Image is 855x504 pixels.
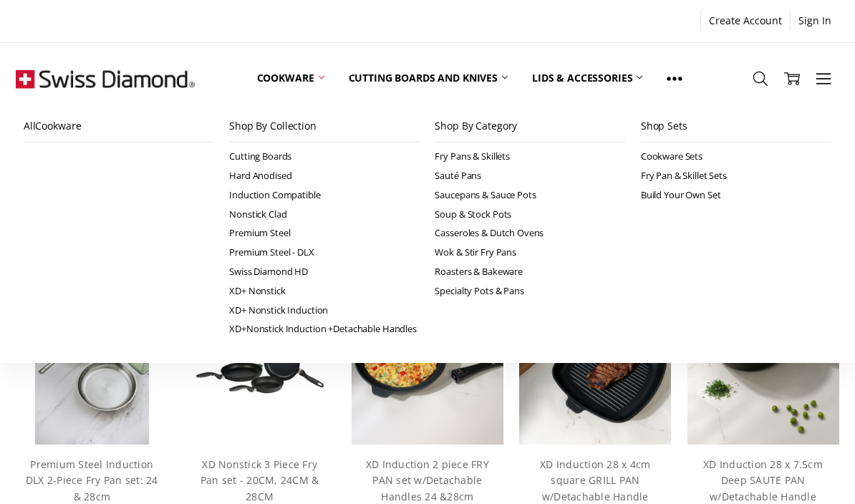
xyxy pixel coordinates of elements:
[16,293,168,445] a: Premium steel DLX 2pc fry pan set (28 and 24cm) life style shot
[435,110,625,142] a: Shop By Category
[352,293,503,445] img: XD Induction 2 piece FRY PAN set w/Detachable Handles 24 &28cm
[16,43,195,115] img: Free Shipping On Every Order
[245,47,337,110] a: Cookware
[540,457,650,503] a: XD Induction 28 x 4cm square GRILL PAN w/Detachable Handle
[519,293,671,445] img: XD Induction 28 x 4cm square GRILL PAN w/Detachable Handle
[35,293,149,445] img: Premium steel DLX 2pc fry pan set (28 and 24cm) life style shot
[687,293,839,445] img: XD Induction 28 x 7.5cm Deep SAUTE PAN w/Detachable Handle
[337,47,521,110] a: Cutting boards and knives
[32,401,152,428] a: Add to Cart
[520,47,654,110] a: Lids & Accessories
[701,11,790,31] a: Create Account
[184,331,336,407] img: XD Nonstick 3 Piece Fry Pan set - 20CM, 24CM & 28CM
[366,457,489,503] a: XD Induction 2 piece FRY PAN set w/Detachable Handles 24 &28cm
[26,457,158,503] a: Premium Steel Induction DLX 2-Piece Fry Pan set: 24 & 28cm
[536,401,655,428] a: Add to Cart
[703,457,823,503] a: XD Induction 28 x 7.5cm Deep SAUTE PAN w/Detachable Handle
[654,47,695,111] a: Show All
[200,401,319,428] a: Add to Cart
[229,110,420,142] a: Shop By Collection
[201,457,319,503] a: XD Nonstick 3 Piece Fry Pan set - 20CM, 24CM & 28CM
[791,11,839,31] a: Sign In
[184,293,336,445] a: XD Nonstick 3 Piece Fry Pan set - 20CM, 24CM & 28CM
[703,401,823,428] a: Add to Cart
[641,110,831,142] a: Shop Sets
[367,401,487,428] a: Add to Cart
